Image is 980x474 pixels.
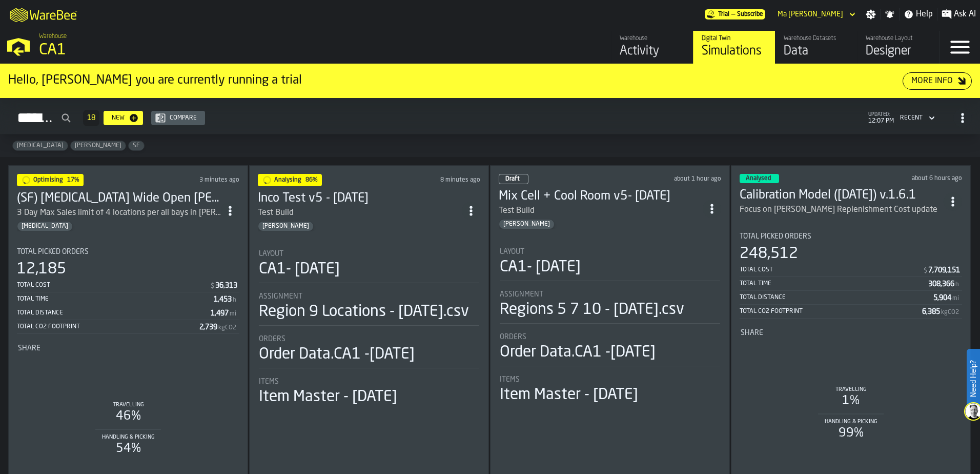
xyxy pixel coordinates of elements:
[259,292,479,301] div: Title
[259,378,279,386] span: Items
[868,112,894,117] span: updated:
[500,248,720,256] div: Title
[17,190,221,207] div: (SF) Enteral Wide Open EA-EC
[922,308,940,316] div: Stat Value
[705,9,765,19] div: Menu Subscription
[924,267,927,274] span: $
[500,290,543,299] span: Assignment
[33,177,63,183] span: Optimising
[835,386,867,393] div: Travelling
[916,8,933,21] span: Help
[259,335,479,343] div: Title
[104,111,143,125] button: button-New
[746,175,771,182] span: Analysed
[500,333,720,341] div: Title
[500,376,720,404] div: stat-Items
[259,388,397,406] div: Item Master - [DATE]
[17,207,221,219] div: 3 Day Max Sales limit of 4 locations per all bays in [PERSON_NAME]
[230,310,236,318] span: mi
[259,292,479,326] div: stat-Assignment
[778,10,843,18] div: DropdownMenuValue-Ma Arzelle Nocete
[258,240,480,408] section: card-SimulationDashboardCard-analysing
[784,35,849,42] div: Warehouse Datasets
[784,43,849,60] div: Data
[940,31,980,64] label: button-toggle-Menu
[17,309,211,317] div: Total Distance
[500,333,526,341] span: Orders
[17,207,221,219] div: 3 Day Max Sales limit of 4 locations per all bays in EA-EC
[702,35,767,42] div: Digital Twin
[211,309,229,318] div: Stat Value
[215,282,237,290] div: Stat Value
[259,292,302,301] span: Assignment
[740,187,944,204] h3: Calibration Model ([DATE]) v.1.6.1
[928,266,960,274] div: Stat Value
[500,290,720,299] div: Title
[108,114,129,122] div: New
[955,281,959,288] span: h
[500,333,720,366] div: stat-Orders
[740,204,937,216] div: Focus on [PERSON_NAME] Replenishment Cost update
[13,142,68,149] span: Enteral
[741,329,961,337] div: Title
[954,8,976,21] span: Ask AI
[872,175,963,182] div: Updated: 10/1/2025, 5:59:12 AM Created: 9/30/2025, 10:12:45 AM
[17,174,84,186] div: status-1 2
[259,378,479,386] div: Title
[896,112,937,124] div: DropdownMenuValue-4
[499,188,703,205] h3: Mix Cell + Cool Room v5- [DATE]
[740,280,928,287] div: Total Time
[259,260,340,279] div: CA1- [DATE]
[258,207,462,219] div: Test Build
[87,114,95,122] span: 18
[825,419,877,425] div: Handling & Picking
[259,250,479,258] div: Title
[937,8,980,21] label: button-toggle-Ask AI
[941,309,959,316] span: kgCO2
[499,205,703,217] div: Test Build
[718,11,729,18] span: Trial
[18,344,238,352] div: Title
[17,248,239,334] div: stat-Total Picked Orders
[868,117,894,125] span: 12:07 PM
[402,176,481,184] div: Updated: 10/1/2025, 11:59:00 AM Created: 10/1/2025, 11:13:41 AM
[500,376,520,384] span: Items
[933,294,951,302] div: Stat Value
[903,72,972,90] button: button-More Info
[305,177,318,183] span: 86%
[102,434,155,441] div: Handling & Picking
[705,9,765,19] a: link-to-/wh/i/76e2a128-1b54-4d66-80d4-05ae4c277723/pricing/
[259,345,415,364] div: Order Data.CA1 -[DATE]
[500,376,720,384] div: Title
[17,248,239,256] div: Title
[835,393,867,409] div: 1%
[620,35,685,42] div: Warehouse
[740,232,962,241] div: Title
[129,142,144,149] span: SF
[499,205,535,217] div: Test Build
[102,441,155,457] div: 54%
[500,386,638,404] div: Item Master - [DATE]
[881,9,899,19] label: button-toggle-Notifications
[166,114,201,122] div: Compare
[740,308,922,315] div: Total CO2 Footprint
[17,260,66,279] div: 12,185
[258,190,462,207] div: Inco Test v5 - 10.01.25
[211,283,214,290] span: $
[775,31,857,64] a: link-to-/wh/i/76e2a128-1b54-4d66-80d4-05ae4c277723/data
[218,324,236,331] span: kgCO2
[773,8,857,21] div: DropdownMenuValue-Ma Arzelle Nocete
[259,335,285,343] span: Orders
[952,295,959,302] span: mi
[505,176,520,182] span: Draft
[18,344,40,352] span: Share
[258,207,294,219] div: Test Build
[259,250,479,283] div: stat-Layout
[740,174,779,183] div: status-3 2
[731,11,735,18] span: —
